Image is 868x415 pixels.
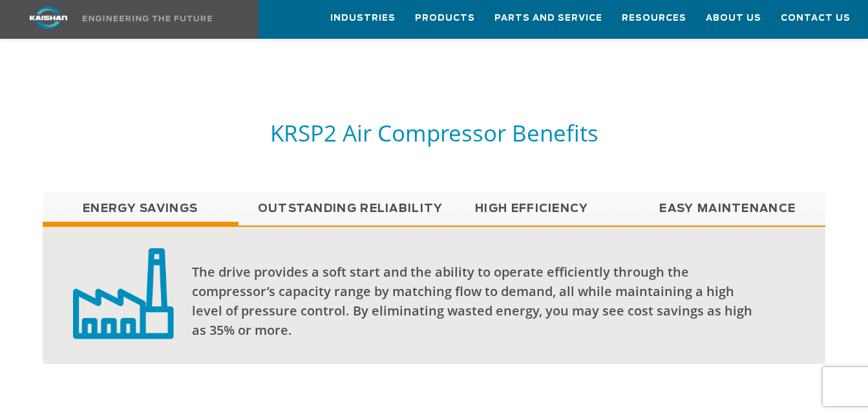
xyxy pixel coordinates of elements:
[330,11,396,26] span: Industries
[415,11,475,26] span: Products
[43,118,826,147] h5: KRSP2 Air Compressor Benefits
[494,1,602,36] a: Parts and Service
[706,11,761,26] span: About Us
[706,1,761,36] a: About Us
[330,1,396,36] a: Industries
[43,226,826,364] div: Energy Savings
[622,11,686,26] span: Resources
[73,246,174,339] img: low capital investment badge
[192,262,760,340] div: The drive provides a soft start and the ability to operate efficiently through the compressor’s c...
[622,1,686,36] a: Resources
[494,11,602,26] span: Parts and Service
[434,193,630,225] a: High Efficiency
[781,1,851,36] a: Contact Us
[415,1,475,36] a: Products
[781,11,851,26] span: Contact Us
[43,193,238,225] a: Energy Savings
[83,16,212,21] img: Engineering the future
[238,193,434,225] a: Outstanding Reliability
[630,193,825,225] a: Easy Maintenance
